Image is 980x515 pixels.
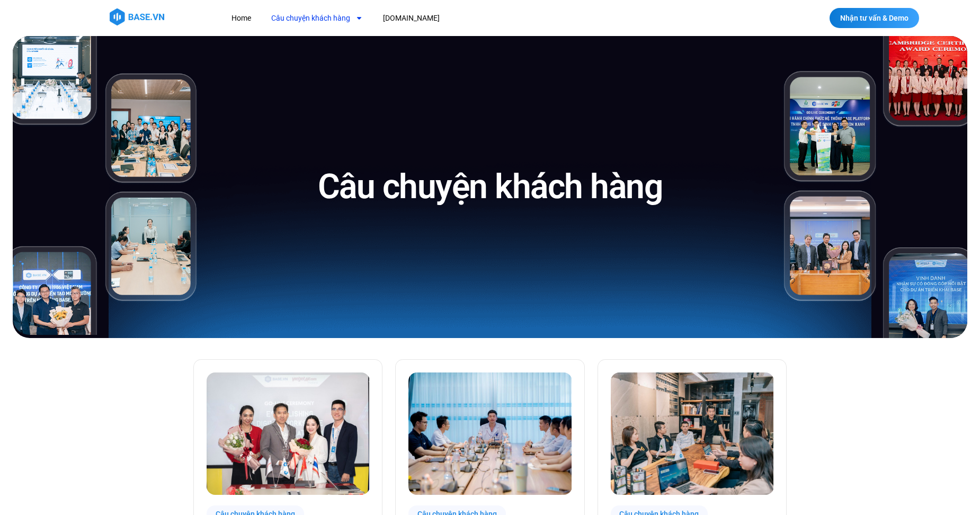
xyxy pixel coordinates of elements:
a: Nhận tư vấn & Demo [830,8,919,28]
h1: Câu chuyện khách hàng [318,165,663,209]
nav: Menu [224,8,634,28]
a: Câu chuyện khách hàng [263,8,371,28]
a: [DOMAIN_NAME] [375,8,448,28]
span: Nhận tư vấn & Demo [840,14,908,22]
a: Home [224,8,259,28]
